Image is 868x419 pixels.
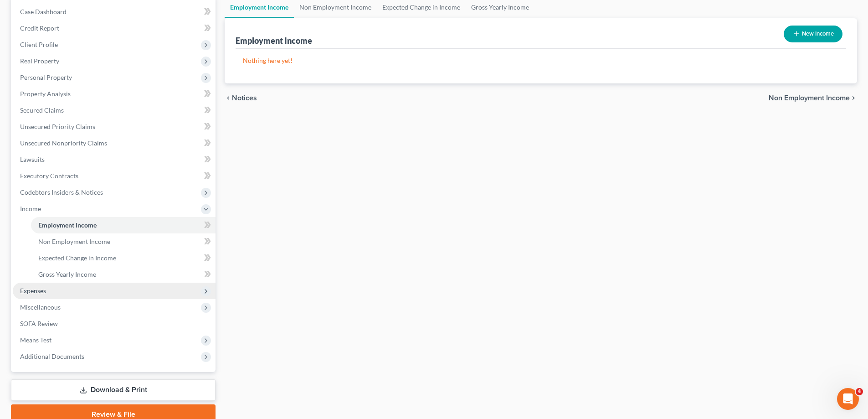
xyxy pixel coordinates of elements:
span: Non Employment Income [769,94,850,102]
span: Lawsuits [20,155,45,163]
span: SOFA Review [20,320,58,327]
span: Unsecured Nonpriority Claims [20,139,107,147]
span: Executory Contracts [20,172,78,180]
span: Non Employment Income [38,238,110,245]
span: Real Property [20,57,59,65]
span: Income [20,205,41,212]
span: Means Test [20,336,51,344]
span: Employment Income [38,221,97,229]
div: Employment Income [236,35,312,46]
span: Notices [232,94,257,102]
a: Credit Report [13,20,216,36]
a: Gross Yearly Income [31,266,216,283]
span: Miscellaneous [20,303,61,311]
a: Secured Claims [13,102,216,119]
span: Secured Claims [20,106,64,114]
span: Expenses [20,287,46,295]
a: Expected Change in Income [31,250,216,266]
p: Nothing here yet! [243,56,839,65]
button: Non Employment Income chevron_right [769,94,857,102]
span: Expected Change in Income [38,254,116,262]
a: Employment Income [31,217,216,233]
span: Personal Property [20,73,72,81]
iframe: Intercom live chat [837,388,859,410]
span: Additional Documents [20,352,84,360]
a: Non Employment Income [31,233,216,250]
a: Property Analysis [13,86,216,102]
span: Unsecured Priority Claims [20,123,95,130]
a: Unsecured Priority Claims [13,119,216,135]
span: Property Analysis [20,90,71,98]
a: Unsecured Nonpriority Claims [13,135,216,151]
a: Executory Contracts [13,168,216,184]
span: Case Dashboard [20,8,67,16]
button: chevron_left Notices [225,94,257,102]
a: Download & Print [11,379,216,401]
span: 4 [856,388,863,395]
i: chevron_right [850,94,857,102]
button: New Income [784,26,842,42]
i: chevron_left [225,94,232,102]
a: Lawsuits [13,151,216,168]
span: Gross Yearly Income [38,270,96,278]
a: Case Dashboard [13,4,216,20]
span: Client Profile [20,41,58,48]
span: Codebtors Insiders & Notices [20,188,103,196]
a: SOFA Review [13,316,216,332]
span: Credit Report [20,24,59,32]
